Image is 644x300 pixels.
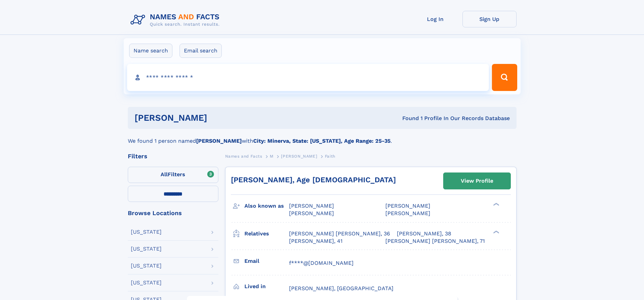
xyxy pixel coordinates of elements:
[289,237,342,245] a: [PERSON_NAME], 41
[225,152,262,160] a: Names and Facts
[244,228,289,239] h3: Relatives
[289,203,334,209] span: [PERSON_NAME]
[244,281,289,292] h3: Lived in
[128,129,517,145] div: We found 1 person named with .
[492,230,500,234] div: ❯
[244,255,289,267] h3: Email
[131,263,162,269] div: [US_STATE]
[325,154,335,159] span: Faith
[444,173,510,189] a: View Profile
[128,167,218,183] label: Filters
[281,152,317,160] a: [PERSON_NAME]
[492,202,500,207] div: ❯
[128,210,218,216] div: Browse Locations
[244,200,289,212] h3: Also known as
[131,280,162,285] div: [US_STATE]
[385,237,485,245] a: [PERSON_NAME] [PERSON_NAME], 71
[289,210,334,216] span: [PERSON_NAME]
[462,11,517,27] a: Sign Up
[131,246,162,252] div: [US_STATE]
[289,285,393,292] span: [PERSON_NAME], [GEOGRAPHIC_DATA]
[408,11,462,27] a: Log In
[128,153,218,159] div: Filters
[385,210,430,216] span: [PERSON_NAME]
[281,154,317,159] span: [PERSON_NAME]
[289,230,390,237] a: [PERSON_NAME] [PERSON_NAME], 36
[397,230,451,237] a: [PERSON_NAME], 38
[305,115,510,122] div: Found 1 Profile In Our Records Database
[492,64,517,91] button: Search Button
[131,229,162,235] div: [US_STATE]
[127,64,489,91] input: search input
[161,171,168,178] span: All
[231,176,396,184] a: [PERSON_NAME], Age [DEMOGRAPHIC_DATA]
[270,152,273,160] a: M
[270,154,273,159] span: M
[129,44,172,58] label: Name search
[461,173,493,189] div: View Profile
[180,44,222,58] label: Email search
[385,203,430,209] span: [PERSON_NAME]
[135,114,305,122] h1: [PERSON_NAME]
[253,138,390,144] b: City: Minerva, State: [US_STATE], Age Range: 25-35
[196,138,242,144] b: [PERSON_NAME]
[128,11,225,29] img: Logo Names and Facts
